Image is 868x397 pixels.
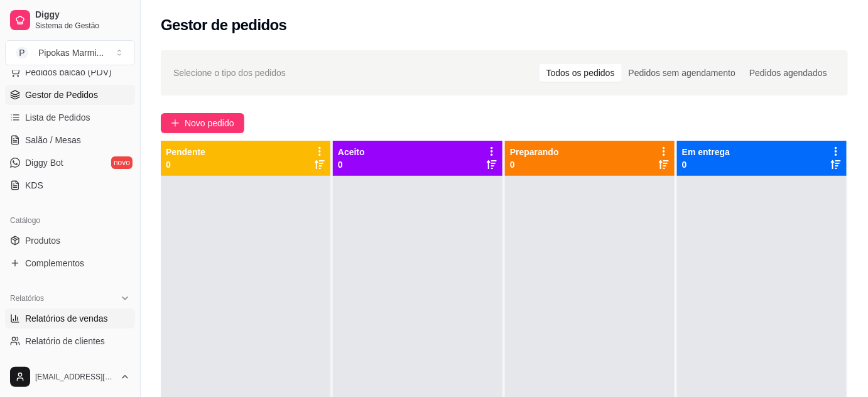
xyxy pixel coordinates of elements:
[38,46,104,59] div: Pipokas Marmi ...
[25,89,98,101] span: Gestor de Pedidos
[35,21,130,31] span: Sistema de Gestão
[338,158,365,171] p: 0
[35,9,130,21] span: Diggy
[25,312,108,325] span: Relatórios de vendas
[682,146,730,158] p: Em entrega
[5,40,135,65] button: Select a team
[742,64,834,82] div: Pedidos agendados
[5,175,135,195] a: KDS
[5,62,135,82] button: Pedidos balcão (PDV)
[185,116,234,130] span: Novo pedido
[25,134,81,146] span: Salão / Mesas
[338,146,365,158] p: Aceito
[25,111,90,124] span: Lista de Pedidos
[25,335,105,347] span: Relatório de clientes
[5,85,135,105] a: Gestor de Pedidos
[166,146,205,158] p: Pendente
[5,107,135,128] a: Lista de Pedidos
[682,158,730,171] p: 0
[5,354,135,374] a: Relatório de mesas
[35,372,115,382] span: [EMAIL_ADDRESS][DOMAIN_NAME]
[510,146,559,158] p: Preparando
[166,158,205,171] p: 0
[16,46,28,59] span: P
[510,158,559,171] p: 0
[161,15,287,35] h2: Gestor de pedidos
[5,331,135,351] a: Relatório de clientes
[5,231,135,251] a: Produtos
[171,119,180,128] span: plus
[5,362,135,392] button: [EMAIL_ADDRESS][DOMAIN_NAME]
[5,308,135,329] a: Relatórios de vendas
[622,64,742,82] div: Pedidos sem agendamento
[5,253,135,273] a: Complementos
[5,5,135,35] a: DiggySistema de Gestão
[25,156,63,169] span: Diggy Bot
[25,66,112,79] span: Pedidos balcão (PDV)
[5,210,135,231] div: Catálogo
[540,64,622,82] div: Todos os pedidos
[161,113,244,133] button: Novo pedido
[25,234,60,247] span: Produtos
[10,293,44,303] span: Relatórios
[5,153,135,173] a: Diggy Botnovo
[25,179,43,192] span: KDS
[25,257,84,269] span: Complementos
[5,130,135,150] a: Salão / Mesas
[173,66,286,80] span: Selecione o tipo dos pedidos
